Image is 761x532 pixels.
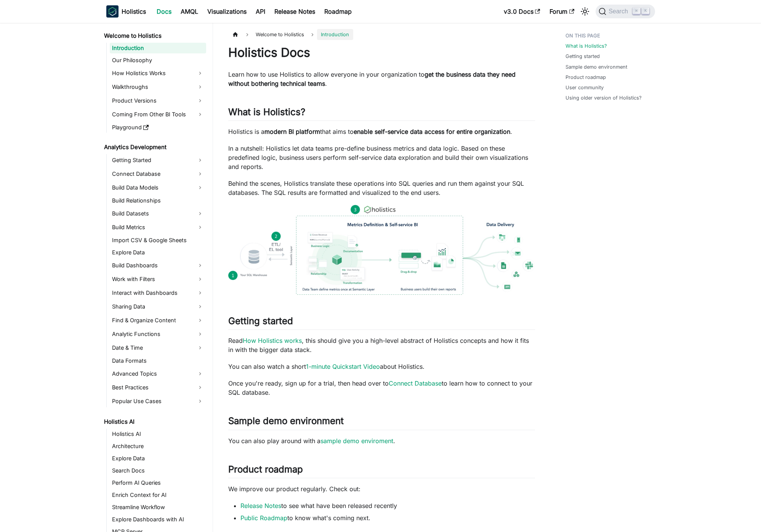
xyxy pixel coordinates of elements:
button: Switch between dark and light mode (currently light mode) [579,5,591,18]
a: Work with Filters [110,273,206,285]
a: Interact with Dashboards [110,287,206,299]
nav: Breadcrumbs [228,29,535,40]
a: Getting started [566,53,600,60]
kbd: ⌘ [633,8,640,14]
a: Build Relationships [110,195,206,206]
a: Explore Data [110,453,206,464]
a: Popular Use Cases [110,395,206,407]
p: We improve our product regularly. Check out: [228,484,535,493]
span: Welcome to Holistics [252,29,308,40]
a: sample demo enviroment [320,437,393,445]
a: Welcome to Holistics [102,31,206,41]
a: API [251,5,270,18]
a: HolisticsHolistics [106,5,146,18]
p: In a nutshell: Holistics let data teams pre-define business metrics and data logic. Based on thes... [228,144,535,171]
a: Perform AI Queries [110,477,206,488]
a: Connect Database [389,379,442,387]
a: Our Philosophy [110,55,206,66]
a: Coming From Other BI Tools [110,108,206,121]
a: v3.0 Docs [499,5,545,18]
a: Playground [110,122,206,133]
a: How Holistics Works [110,67,206,79]
a: Analytic Functions [110,328,206,340]
img: Holistics [106,5,119,18]
b: Holistics [122,7,146,16]
a: User community [566,84,604,91]
a: Data Formats [110,355,206,366]
p: Holistics is a that aims to . [228,127,535,136]
p: Behind the scenes, Holistics translate these operations into SQL queries and run them against you... [228,179,535,197]
a: Holistics AI [110,429,206,439]
a: Release Notes [270,5,320,18]
a: Build Dashboards [110,259,206,272]
a: Analytics Development [102,142,206,153]
a: Introduction [110,43,206,53]
h1: Holistics Docs [228,45,535,60]
a: Home page [228,29,243,40]
p: You can also watch a short about Holistics. [228,362,535,371]
a: Find & Organize Content [110,314,206,326]
a: Import CSV & Google Sheets [110,235,206,246]
a: Roadmap [320,5,356,18]
a: Streamline Workflow [110,502,206,513]
li: to see what have been released recently [240,501,535,510]
h2: What is Holistics? [228,106,535,121]
a: Connect Database [110,168,206,180]
a: AMQL [176,5,203,18]
a: Build Metrics [110,221,206,233]
span: Search [606,8,633,15]
h2: Product roadmap [228,464,535,478]
img: How Holistics fits in your Data Stack [228,205,535,295]
a: 1-minute Quickstart Video [306,363,380,370]
a: Using older version of Holistics? [566,94,642,101]
strong: modern BI platform [264,128,320,135]
a: Build Data Models [110,182,206,194]
a: Holistics AI [102,416,206,427]
a: Sample demo environment [566,63,627,71]
a: Advanced Topics [110,368,206,380]
a: Build Datasets [110,207,206,220]
kbd: K [642,8,649,14]
h2: Sample demo environment [228,415,535,430]
p: You can also play around with a . [228,436,535,445]
nav: Docs sidebar [99,23,213,532]
a: Public Roadmap [240,514,287,522]
a: Product roadmap [566,74,606,81]
a: Product Versions [110,95,206,107]
p: Once you're ready, sign up for a trial, then head over to to learn how to connect to your SQL dat... [228,379,535,397]
a: Date & Time [110,342,206,354]
a: Enrich Context for AI [110,490,206,500]
button: Search (Command+K) [596,5,655,18]
p: Learn how to use Holistics to allow everyone in your organization to . [228,70,535,88]
a: What is Holistics? [566,42,607,50]
a: Explore Dashboards with AI [110,514,206,525]
span: Introduction [317,29,353,40]
a: Walkthroughs [110,81,206,93]
li: to know what's coming next. [240,513,535,522]
strong: enable self-service data access for entire organization [354,128,510,135]
a: Release Notes [240,502,281,509]
a: Search Docs [110,465,206,476]
a: Forum [545,5,579,18]
h2: Getting started [228,315,535,330]
a: Best Practices [110,381,206,394]
a: Architecture [110,441,206,452]
a: Visualizations [203,5,251,18]
p: Read , this should give you a high-level abstract of Holistics concepts and how it fits in with t... [228,336,535,354]
a: Sharing Data [110,301,206,313]
a: Explore Data [110,247,206,258]
a: Getting Started [110,154,206,166]
a: Docs [152,5,176,18]
a: How Holistics works [243,337,302,344]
